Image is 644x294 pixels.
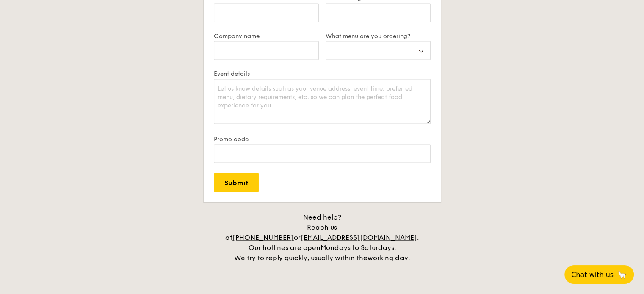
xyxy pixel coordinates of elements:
[214,173,259,192] input: Submit
[216,212,428,263] div: Need help? Reach us at or . Our hotlines are open We try to reply quickly, usually within the
[368,253,410,261] span: working day.
[564,265,634,284] button: Chat with us🦙
[214,70,431,77] label: Event details
[571,271,614,279] span: Chat with us
[617,270,627,280] span: 🦙
[214,32,319,39] label: Company name
[326,32,431,39] label: What menu are you ordering?
[321,243,396,251] span: Mondays to Saturdays.
[214,79,431,124] textarea: Let us know details such as your venue address, event time, preferred menu, dietary requirements,...
[232,233,294,241] a: [PHONE_NUMBER]
[214,135,431,143] label: Promo code
[301,233,417,241] a: [EMAIL_ADDRESS][DOMAIN_NAME]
